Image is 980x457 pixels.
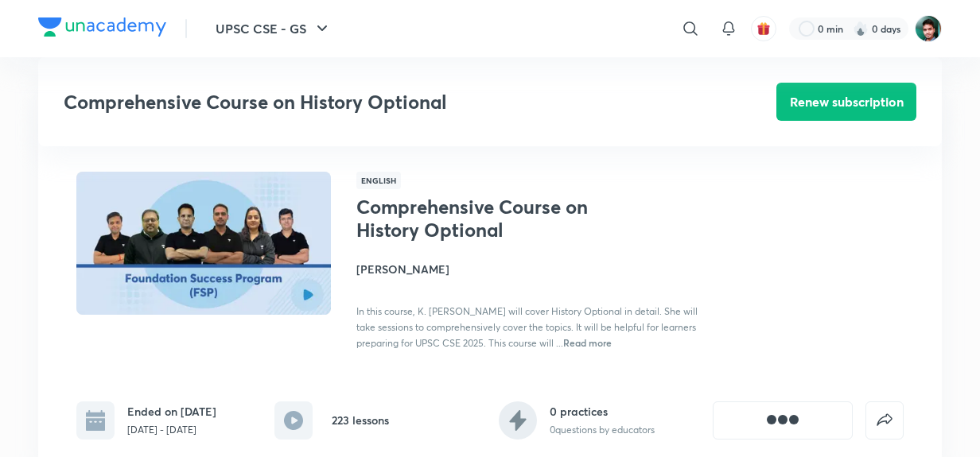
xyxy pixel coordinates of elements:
[332,412,389,428] h6: 223 lessons
[915,15,942,42] img: Avinash Gupta
[865,401,904,440] button: false
[550,403,655,420] h6: 0 practices
[776,83,916,121] button: Renew subscription
[206,13,341,45] button: UPSC CSE - GS
[563,336,612,349] span: Read more
[751,16,776,41] button: avatar
[756,21,771,36] img: avatar
[356,261,713,277] h4: [PERSON_NAME]
[38,17,166,37] img: Company Logo
[853,21,869,37] img: streak
[356,305,698,349] span: In this course, K. [PERSON_NAME] will cover History Optional in detail. She will take sessions to...
[127,403,216,420] h6: Ended on [DATE]
[64,91,686,114] h3: Comprehensive Course on History Optional
[356,172,401,189] span: English
[550,423,655,437] p: 0 questions by educators
[713,401,853,440] button: [object Object]
[127,423,216,437] p: [DATE] - [DATE]
[356,196,616,242] h1: Comprehensive Course on History Optional
[38,17,166,41] a: Company Logo
[74,170,333,316] img: Thumbnail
